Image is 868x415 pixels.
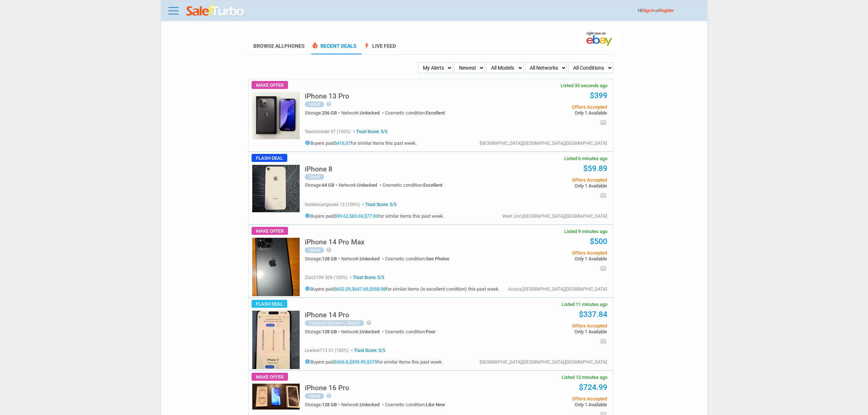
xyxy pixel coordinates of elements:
a: iPhone 16 Pro [305,386,349,391]
span: Make Offer [252,373,288,381]
span: or [655,8,674,13]
a: $399.99 [349,359,366,365]
img: s-l225.jpg [252,165,300,212]
a: $375 [367,359,377,365]
i: info [305,140,310,146]
span: Offers Accepted [497,251,607,255]
span: Unlocked [360,402,379,407]
span: lowlow713 21 (100%) [305,348,349,353]
h5: Buyers paid , , for similar items (in excellent condition) this past week. [305,286,499,291]
div: Storage: [305,329,341,334]
span: bolt [363,42,370,49]
a: local_fire_departmentRecent Deals [311,43,357,54]
img: s-l225.jpg [252,311,300,369]
span: goldencartgoods 12 (100%) [305,202,360,207]
i: info [305,286,310,291]
h5: iPhone 14 Pro Max [305,238,365,245]
a: $77.96 [364,213,378,219]
span: Unlocked [360,329,379,334]
img: saleturbo.com - Online Deals and Discount Coupons [186,5,245,18]
a: $406.8 [334,359,348,365]
h5: iPhone 13 Pro [305,93,349,100]
i: help [326,247,332,253]
span: Offers Accepted [497,105,607,109]
div: Network: [341,110,385,115]
div: [GEOGRAPHIC_DATA],[GEOGRAPHIC_DATA],[GEOGRAPHIC_DATA] [480,141,607,146]
span: Hi! [638,8,643,13]
span: 128 GB [322,329,337,334]
a: $416.37 [334,140,351,146]
div: Storage: [305,402,341,407]
a: $724.99 [579,383,607,392]
div: Network: [341,329,385,334]
div: Network: [339,183,382,187]
div: Aurora,[GEOGRAPHIC_DATA],[GEOGRAPHIC_DATA] [508,287,607,291]
div: Network: [341,256,385,261]
span: Only 1 Available [497,329,607,334]
i: info [305,213,310,218]
img: s-l225.jpg [252,92,300,139]
span: 64 GB [322,182,334,188]
a: $500 [590,237,607,246]
span: 256 GB [322,110,337,116]
a: boltLive Feed [363,43,396,54]
a: Browse AllPhones [253,43,305,49]
span: Only 1 Available [497,183,607,188]
h5: iPhone 14 Pro [305,311,349,318]
a: Register [659,8,674,13]
i: email [600,265,607,272]
a: $59.89 [583,164,607,173]
span: Phones [284,43,305,49]
span: Listed 6 minutes ago [564,156,607,161]
span: ztac2199 309 (100%) [305,275,347,280]
a: iPhone 14 Pro [305,313,349,318]
div: Used [305,393,324,399]
div: Used [305,174,324,180]
span: Trust Score: 5/5 [350,348,385,353]
div: Storage: [305,256,341,261]
a: Sign In [643,8,655,13]
h5: Buyers paid , , for similar items this past week. [305,213,444,218]
div: Cosmetic condition: [385,256,449,261]
span: Flash Deal [252,300,287,308]
span: Excellent [426,110,445,116]
div: Storage: [305,110,341,115]
h5: Buyers paid for similar items this past week. [305,140,417,146]
span: tesorotrader 57 (100%) [305,129,351,134]
div: Cosmetic condition: [385,402,445,407]
i: help [326,101,332,107]
span: Offers Accepted [497,396,607,401]
span: Trust Score: 5/5 [349,275,384,280]
span: Trust Score: 5/5 [361,202,397,207]
img: s-l225.jpg [252,384,300,410]
span: Only 1 Available [497,110,607,115]
span: Only 1 Available [497,256,607,261]
a: $99.62 [334,213,348,219]
span: 128 GB [322,402,337,407]
span: Listed 33 seconds ago [561,83,607,88]
span: Poor [426,329,436,334]
div: Cosmetic condition: [382,183,442,187]
span: Unlocked [357,182,377,188]
a: $399 [590,91,607,100]
a: $647.69 [352,286,368,292]
span: Excellent [423,182,442,188]
img: s-l225.jpg [252,238,300,296]
span: See Photos [426,256,449,261]
span: Listed 9 minutes ago [564,229,607,234]
div: Used [305,101,324,107]
div: Cosmetic condition: [385,329,436,334]
span: Listed 12 minutes ago [562,375,607,380]
div: Cracked (Screen / Back) [305,320,364,326]
span: Only 1 Available [497,402,607,407]
i: info [305,359,310,364]
a: iPhone 13 Pro [305,94,349,100]
a: $652.09 [334,286,351,292]
span: Offers Accepted [497,178,607,182]
span: Trust Score: 5/5 [352,129,388,134]
div: Network: [341,402,385,407]
i: email [600,192,607,199]
i: email [600,338,607,345]
h5: Buyers paid , , for similar items this past week. [305,359,443,364]
span: Flash Deal [252,154,287,162]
